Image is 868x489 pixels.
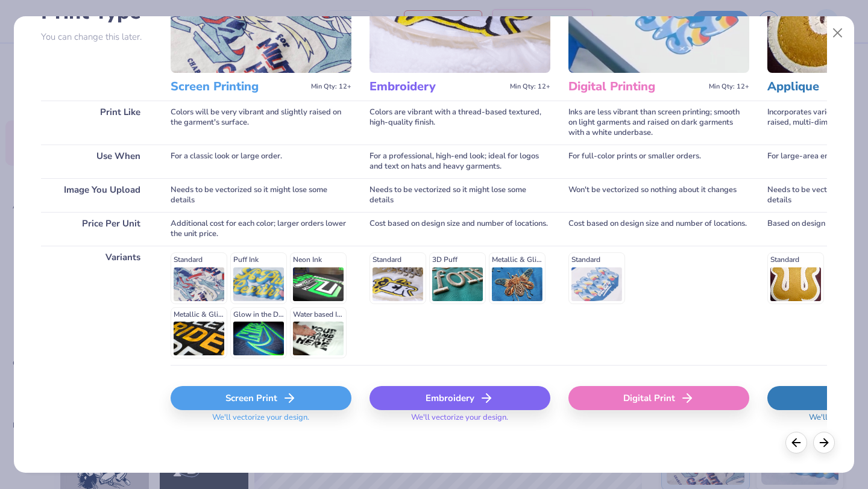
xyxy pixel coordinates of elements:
[568,145,749,178] div: For full-color prints or smaller orders.
[41,212,153,246] div: Price Per Unit
[171,79,306,95] h3: Screen Printing
[370,178,550,212] div: Needs to be vectorized so it might lose some details
[370,386,550,410] div: Embroidery
[41,178,153,212] div: Image You Upload
[171,386,351,410] div: Screen Print
[568,386,749,410] div: Digital Print
[370,101,550,145] div: Colors are vibrant with a thread-based textured, high-quality finish.
[510,83,550,91] span: Min Qty: 12+
[406,413,513,430] span: We'll vectorize your design.
[171,101,351,145] div: Colors will be very vibrant and slightly raised on the garment's surface.
[568,101,749,145] div: Inks are less vibrant than screen printing; smooth on light garments and raised on dark garments ...
[41,145,153,178] div: Use When
[568,79,704,95] h3: Digital Printing
[171,178,351,212] div: Needs to be vectorized so it might lose some details
[568,178,749,212] div: Won't be vectorized so nothing about it changes
[709,83,749,91] span: Min Qty: 12+
[41,246,153,365] div: Variants
[370,79,505,95] h3: Embroidery
[370,145,550,178] div: For a professional, high-end look; ideal for logos and text on hats and heavy garments.
[568,212,749,246] div: Cost based on design size and number of locations.
[207,413,314,430] span: We'll vectorize your design.
[826,22,849,45] button: Close
[370,212,550,246] div: Cost based on design size and number of locations.
[41,101,153,145] div: Print Like
[311,83,351,91] span: Min Qty: 12+
[171,212,351,246] div: Additional cost for each color; larger orders lower the unit price.
[41,32,153,42] p: You can change this later.
[171,145,351,178] div: For a classic look or large order.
